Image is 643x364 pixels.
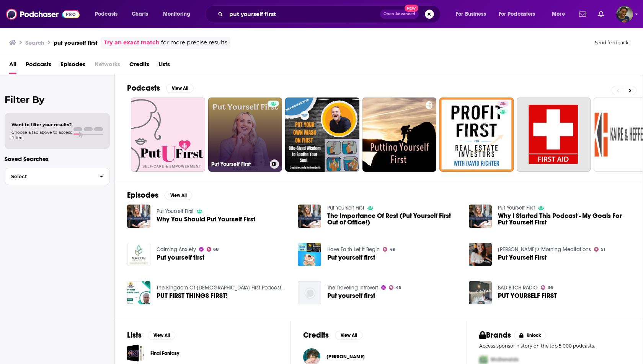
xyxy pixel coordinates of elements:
span: Open Advanced [384,12,415,16]
a: Put Yourself First [208,97,282,172]
button: View All [335,331,362,340]
a: EpisodesView All [127,190,192,200]
a: The Traveling Introvert [327,284,378,291]
a: The Kingdom Of God First Podcast. [157,284,282,291]
a: PUT YOURSELF FIRST [498,292,557,299]
h3: put yourself first [54,39,98,46]
a: 36 [541,285,553,290]
a: BAD BITCH RADIO [498,284,538,291]
img: Put yourself first [127,243,150,266]
span: Choose a tab above to access filters. [11,130,72,140]
span: New [405,5,418,12]
a: Put yourself first [327,292,375,299]
div: Search podcasts, credits, & more... [212,5,448,23]
a: PUT FIRST THINGS FIRST! [157,292,228,299]
a: 51 [594,247,605,252]
a: 45 [389,285,401,290]
img: Why I Started This Podcast - My Goals For Put Yourself First [469,205,492,228]
button: open menu [547,8,574,20]
a: 45 [439,97,514,172]
h2: Episodes [127,190,158,200]
button: open menu [90,8,127,20]
span: For Business [456,9,486,19]
span: 45 [396,286,401,289]
a: Put yourself first [157,254,204,261]
a: Episodes [60,58,85,74]
a: Have Faith Let it Begin [327,246,380,253]
a: Put Yourself First [498,205,535,211]
img: PUT FIRST THINGS FIRST! [127,281,150,304]
h2: Credits [303,330,329,340]
span: For Podcasters [499,9,535,19]
p: Access sponsor history on the top 5,000 podcasts. [479,343,630,349]
span: Networks [95,58,120,74]
a: Lists [158,58,170,74]
a: Put Yourself First [157,208,194,214]
span: 36 [548,286,553,289]
button: open menu [494,8,547,20]
span: Put yourself first [327,254,375,261]
a: Credits [129,58,149,74]
img: Put yourself first [298,243,321,266]
h2: Podcasts [127,83,160,93]
button: Select [5,168,110,185]
a: Final Fantasy [127,344,144,362]
img: PUT YOURSELF FIRST [469,281,492,304]
a: 45 [497,101,509,107]
span: Charts [132,9,148,19]
button: View All [165,191,192,200]
button: View All [166,84,194,93]
a: Final Fantasy [150,349,179,357]
a: Why I Started This Podcast - My Goals For Put Yourself First [498,213,630,226]
button: Unlock [514,331,547,340]
a: Calming Anxiety [157,246,196,253]
img: The Importance Of Rest (Put Yourself First Out of Office!) [298,205,321,228]
a: Put Yourself First [327,205,364,211]
h2: Filter By [5,94,110,105]
a: Show notifications dropdown [576,8,589,21]
a: Put Yourself First [498,254,547,261]
span: More [552,9,565,19]
span: Podcasts [95,9,118,19]
h3: Search [25,39,44,46]
img: Why You Should Put Yourself First [127,205,150,228]
span: Monitoring [163,9,190,19]
span: McDonalds [491,356,519,363]
img: Put yourself first [298,281,321,304]
a: ListsView All [127,330,175,340]
h2: Brands [479,330,511,340]
span: 51 [601,248,605,251]
span: The Importance Of Rest (Put Yourself First Out of Office!) [327,213,460,226]
a: Charlie Puth [326,354,365,360]
span: Want to filter your results? [11,122,72,127]
span: [PERSON_NAME] [326,354,365,360]
span: for more precise results [161,38,227,47]
button: open menu [450,8,496,20]
p: Saved Searches [5,155,110,162]
h2: Lists [127,330,142,340]
a: All [9,58,16,74]
span: 45 [500,100,506,108]
img: Podchaser - Follow, Share and Rate Podcasts [6,7,80,21]
img: Put Yourself First [469,243,492,266]
span: Select [5,174,93,179]
button: open menu [158,8,200,20]
a: PodcastsView All [127,83,194,93]
a: Podcasts [26,58,51,74]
